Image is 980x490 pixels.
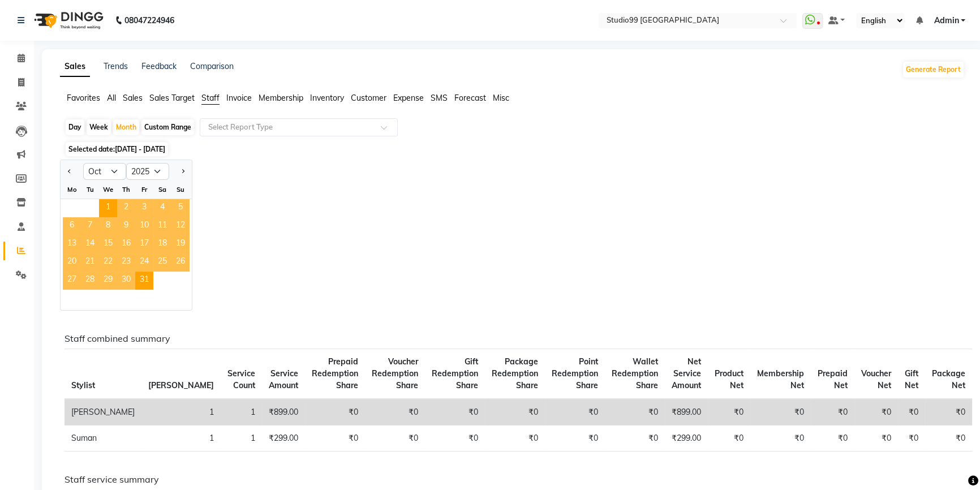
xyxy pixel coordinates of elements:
span: Point Redemption Share [552,356,598,390]
div: Thursday, October 9, 2025 [117,217,135,235]
span: [PERSON_NAME] [148,380,214,390]
div: Wednesday, October 22, 2025 [99,253,117,272]
td: ₹0 [425,425,485,452]
td: 1 [141,399,221,425]
div: Wednesday, October 8, 2025 [99,217,117,235]
a: Comparison [190,61,234,71]
div: Monday, October 13, 2025 [63,235,81,253]
td: ₹0 [425,399,485,425]
div: Day [66,119,84,135]
span: Stylist [71,380,95,390]
td: 1 [221,399,262,425]
div: Th [117,180,135,199]
a: Trends [104,61,128,71]
span: 5 [171,199,190,217]
span: Misc [493,93,509,103]
div: Monday, October 27, 2025 [63,272,81,290]
span: 25 [153,253,171,272]
span: Service Count [227,368,255,390]
td: ₹0 [485,425,545,452]
div: Week [87,119,111,135]
div: Wednesday, October 29, 2025 [99,272,117,290]
span: 23 [117,253,135,272]
a: Feedback [141,61,177,71]
span: 8 [99,217,117,235]
td: ₹299.00 [262,425,305,452]
span: Gift Net [905,368,918,390]
span: Invoice [226,93,252,103]
div: Sunday, October 5, 2025 [171,199,190,217]
span: Selected date: [66,142,168,156]
span: 30 [117,272,135,290]
td: ₹0 [750,399,811,425]
td: [PERSON_NAME] [65,399,141,425]
span: Prepaid Net [818,368,848,390]
span: Gift Redemption Share [432,356,478,390]
span: [DATE] - [DATE] [115,145,165,153]
div: Su [171,180,190,199]
select: Select month [83,163,126,180]
span: Customer [351,93,386,103]
div: Tu [81,180,99,199]
td: ₹899.00 [665,399,708,425]
td: ₹0 [545,425,605,452]
td: ₹0 [485,399,545,425]
td: ₹0 [708,399,750,425]
span: 28 [81,272,99,290]
span: 14 [81,235,99,253]
div: Thursday, October 23, 2025 [117,253,135,272]
div: Friday, October 31, 2025 [135,272,153,290]
td: ₹0 [898,399,925,425]
td: ₹0 [925,399,972,425]
div: Thursday, October 30, 2025 [117,272,135,290]
span: 10 [135,217,153,235]
div: Thursday, October 16, 2025 [117,235,135,253]
span: Sales Target [149,93,195,103]
select: Select year [126,163,169,180]
div: Month [113,119,139,135]
div: Monday, October 20, 2025 [63,253,81,272]
div: We [99,180,117,199]
div: Fr [135,180,153,199]
td: ₹0 [545,399,605,425]
span: Expense [393,93,424,103]
td: ₹0 [898,425,925,452]
td: ₹0 [750,425,811,452]
div: Sa [153,180,171,199]
button: Generate Report [903,62,964,78]
td: ₹0 [811,399,854,425]
span: Staff [201,93,220,103]
td: ₹0 [605,399,665,425]
td: ₹0 [708,425,750,452]
span: 16 [117,235,135,253]
span: 26 [171,253,190,272]
span: 24 [135,253,153,272]
span: Net Service Amount [672,356,701,390]
span: Service Amount [269,368,298,390]
div: Thursday, October 2, 2025 [117,199,135,217]
div: Saturday, October 11, 2025 [153,217,171,235]
td: ₹0 [305,399,365,425]
div: Mo [63,180,81,199]
div: Saturday, October 25, 2025 [153,253,171,272]
div: Custom Range [141,119,194,135]
span: Package Net [932,368,965,390]
span: 2 [117,199,135,217]
td: ₹0 [365,399,425,425]
button: Next month [178,162,187,180]
span: 21 [81,253,99,272]
span: 31 [135,272,153,290]
td: ₹899.00 [262,399,305,425]
span: 12 [171,217,190,235]
div: Friday, October 10, 2025 [135,217,153,235]
span: Prepaid Redemption Share [312,356,358,390]
h6: Staff service summary [65,474,956,485]
td: ₹0 [605,425,665,452]
h6: Staff combined summary [65,333,956,344]
a: Sales [60,57,90,77]
td: ₹0 [854,425,898,452]
div: Friday, October 17, 2025 [135,235,153,253]
span: 15 [99,235,117,253]
div: Wednesday, October 15, 2025 [99,235,117,253]
span: 4 [153,199,171,217]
